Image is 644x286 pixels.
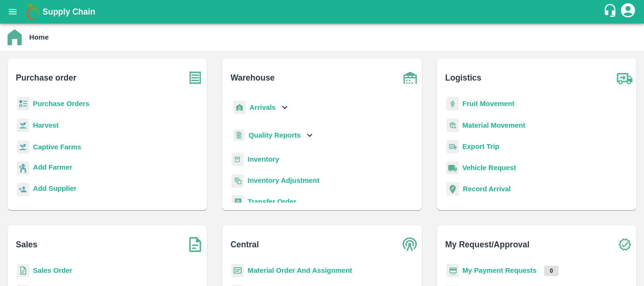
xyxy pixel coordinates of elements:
[183,233,207,256] img: soSales
[619,2,636,22] div: account of current user
[248,131,301,139] b: Quality Reports
[231,71,275,84] b: Warehouse
[183,66,207,90] img: purchase
[462,267,537,274] a: My Payment Requests
[544,266,559,276] p: 0
[231,126,315,145] div: Quality Reports
[33,183,76,196] a: Add Supplier
[17,162,29,175] img: farmer
[231,153,244,166] img: whInventory
[248,177,319,184] a: Inventory Adjustment
[248,267,352,274] a: Material Order And Assignment
[613,233,636,256] img: check
[2,1,24,23] button: open drawer
[398,66,422,90] img: warehouse
[463,185,511,193] a: Record Arrival
[248,198,296,205] a: Transfer Order
[233,101,246,114] img: whArrival
[17,140,29,154] img: harvest
[17,97,29,111] img: reciept
[233,130,245,141] img: qualityReport
[8,29,22,45] img: home
[33,162,72,175] a: Add Farmer
[462,122,526,129] a: Material Movement
[231,238,259,251] b: Central
[462,164,516,172] a: Vehicle Request
[17,118,29,132] img: harvest
[462,143,499,150] a: Export Trip
[462,100,515,107] a: Fruit Movement
[445,71,481,84] b: Logistics
[231,264,244,278] img: centralMaterial
[24,2,42,21] img: logo
[33,122,58,129] a: Harvest
[17,183,29,196] img: supplier
[446,97,459,111] img: fruit
[446,118,459,132] img: material
[445,238,529,251] b: My Request/Approval
[42,5,603,18] a: Supply Chain
[398,233,422,256] img: central
[603,3,619,20] div: customer-support
[33,100,90,107] a: Purchase Orders
[446,264,459,278] img: payment
[248,155,279,163] a: Inventory
[249,104,275,111] b: Arrivals
[446,140,459,154] img: delivery
[231,195,244,209] img: whTransfer
[17,264,29,278] img: sales
[29,33,49,41] b: Home
[42,7,95,16] b: Supply Chain
[33,267,72,274] a: Sales Order
[231,174,244,188] img: inventory
[33,143,81,151] a: Captive Farms
[33,185,76,192] b: Add Supplier
[613,66,636,90] img: truck
[16,238,38,251] b: Sales
[446,182,459,196] img: recordArrival
[446,161,459,175] img: vehicle
[33,163,72,171] b: Add Farmer
[231,97,290,118] div: Arrivals
[16,71,76,84] b: Purchase order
